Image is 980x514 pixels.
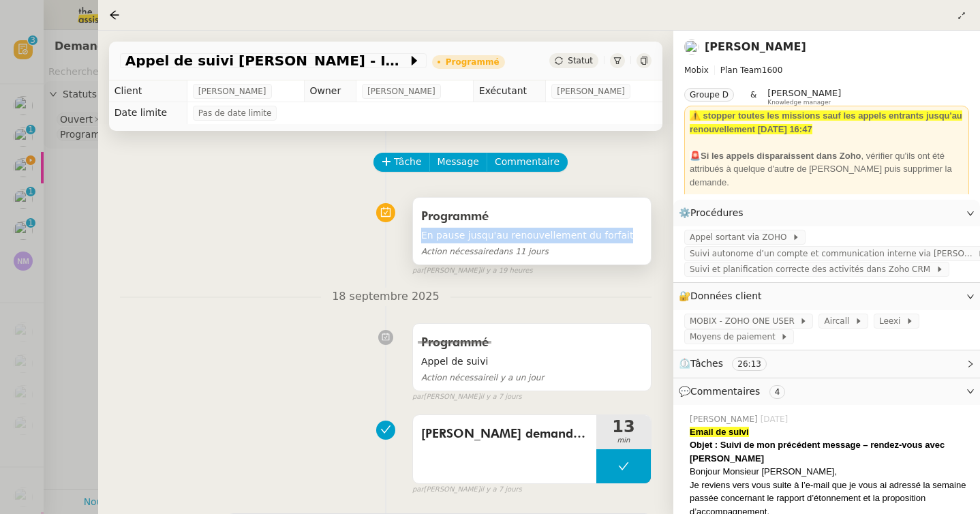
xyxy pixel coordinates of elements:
[684,88,734,102] nz-tag: Groupe D
[198,85,266,98] span: [PERSON_NAME]
[673,200,980,226] div: ⚙️Procédures
[769,385,786,399] nz-tag: 4
[557,85,625,98] span: [PERSON_NAME]
[767,88,841,106] app-user-label: Knowledge manager
[421,354,643,369] span: Appel de suivi
[198,106,272,120] span: Pas de date limite
[412,265,533,277] small: [PERSON_NAME]
[125,54,408,67] span: Appel de suivi [PERSON_NAME] - IZI SAFETY
[690,413,761,425] span: [PERSON_NAME]
[690,290,762,301] span: Données client
[750,88,756,106] span: &
[321,288,450,306] span: 18 septembre 2025
[690,151,701,161] span: 🚨
[412,265,424,277] span: par
[412,484,522,496] small: [PERSON_NAME]
[673,378,980,405] div: 💬Commentaires 4
[679,288,767,304] span: 🔐
[690,358,723,369] span: Tâches
[568,56,593,65] span: Statut
[394,154,422,170] span: Tâche
[684,40,699,55] img: users%2FW4OQjB9BRtYK2an7yusO0WsYLsD3%2Favatar%2F28027066-518b-424c-8476-65f2e549ac29
[690,149,964,190] div: , vérifier qu'ils ont été attribués à quelque d'autre de [PERSON_NAME] puis supprimer la demande.
[438,154,479,170] span: Message
[679,358,778,369] span: ⏲️
[705,40,806,53] a: [PERSON_NAME]
[480,484,522,496] span: il y a 7 jours
[720,65,762,75] span: Plan Team
[767,88,841,98] span: [PERSON_NAME]
[367,85,435,98] span: [PERSON_NAME]
[701,151,861,161] strong: Si les appels disparaissent dans Zoho
[596,435,651,447] span: min
[690,207,744,218] span: Procédures
[421,247,549,256] span: dans 11 jours
[421,228,643,243] span: En pause jusqu'au renouvellement du forfait
[879,314,906,328] span: Leexi
[446,58,500,66] div: Programmé
[495,154,560,170] span: Commentaire
[690,110,962,134] strong: ⚠️ stopper toutes les missions sauf les appels entrants jusqu'au renouvellement [DATE] 16:47
[762,65,783,75] span: 1600
[373,153,430,172] button: Tâche
[109,102,187,124] td: Date limite
[690,247,977,260] span: Suivi autonome d’un compte et communication interne via [PERSON_NAME]
[673,283,980,309] div: 🔐Données client
[412,391,424,403] span: par
[421,337,489,349] span: Programmé
[690,465,969,479] div: Bonjour Monsieur [PERSON_NAME],
[412,391,522,403] small: [PERSON_NAME]
[690,440,945,464] strong: Objet : Suivi de mon précédent message – rendez-vous avec [PERSON_NAME]
[304,80,356,102] td: Owner
[480,391,522,403] span: il y a 7 jours
[690,386,760,397] span: Commentaires
[421,247,493,256] span: Action nécessaire
[761,413,791,425] span: [DATE]
[690,230,792,244] span: Appel sortant via ZOHO
[596,419,651,435] span: 13
[109,80,187,102] td: Client
[690,427,749,437] strong: Email de suivi
[421,373,544,382] span: il y a un jour
[824,314,854,328] span: Aircall
[673,350,980,377] div: ⏲️Tâches 26:13
[421,211,489,223] span: Programmé
[767,99,831,106] span: Knowledge manager
[473,80,546,102] td: Exécutant
[480,265,533,277] span: il y a 19 heures
[487,153,568,172] button: Commentaire
[679,386,791,397] span: 💬
[412,484,424,496] span: par
[679,205,750,221] span: ⚙️
[429,153,487,172] button: Message
[732,357,767,371] nz-tag: 26:13
[421,424,588,444] span: [PERSON_NAME] demande : vérification Zoho + Appel + Voicemail + Email
[690,314,799,328] span: MOBIX - ZOHO ONE USER
[684,65,709,75] span: Mobix
[690,330,780,344] span: Moyens de paiement
[690,262,936,276] span: Suivi et planification correcte des activités dans Zoho CRM
[421,373,493,382] span: Action nécessaire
